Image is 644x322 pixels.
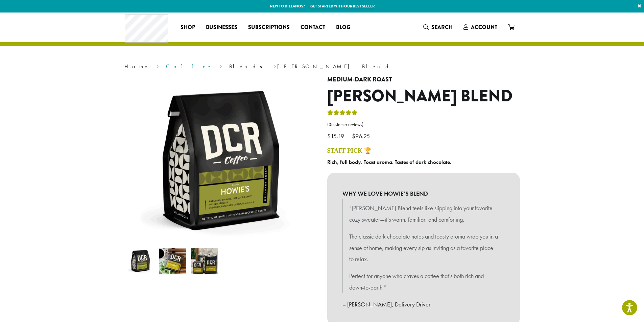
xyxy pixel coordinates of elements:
[342,188,505,199] b: WHY WE LOVE HOWIE'S BLEND
[181,23,195,32] span: Shop
[471,23,497,31] span: Account
[327,76,520,83] h4: Medium-Dark Roast
[191,248,218,274] img: Howie's Blend - Image 3
[229,63,267,70] a: Blends
[327,132,346,140] bdi: 15.19
[166,63,212,70] a: Coffee
[248,23,290,32] span: Subscriptions
[349,202,498,225] p: “[PERSON_NAME] Blend feels like slipping into your favorite cozy sweater—it’s warm, familiar, and...
[342,299,505,310] p: – [PERSON_NAME], Delivery Driver
[327,132,331,140] span: $
[157,60,159,71] span: ›
[418,22,458,33] a: Search
[336,23,350,32] span: Blog
[327,158,451,166] b: Rich, full body. Toast aroma. Tastes of dark chocolate.
[431,23,453,31] span: Search
[347,132,351,140] span: –
[349,270,498,293] p: Perfect for anyone who craves a coffee that’s both rich and down-to-earth.”
[327,121,520,128] a: (3customer reviews)
[301,23,325,32] span: Contact
[349,231,498,265] p: The classic dark chocolate notes and toasty aroma wrap you in a sense of home, making every sip a...
[206,23,237,32] span: Businesses
[159,248,186,274] img: Howie's Blend - Image 2
[327,147,372,154] a: STAFF PICK 🏆
[274,60,276,71] span: ›
[352,132,355,140] span: $
[352,132,372,140] bdi: 96.25
[124,63,149,70] a: Home
[327,109,358,119] div: Rated 4.67 out of 5
[175,22,200,33] a: Shop
[220,60,222,71] span: ›
[329,122,331,127] span: 3
[310,3,375,9] a: Get started with our best seller
[127,248,154,274] img: Howie's Blend
[124,63,520,71] nav: Breadcrumb
[327,86,520,106] h1: [PERSON_NAME] Blend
